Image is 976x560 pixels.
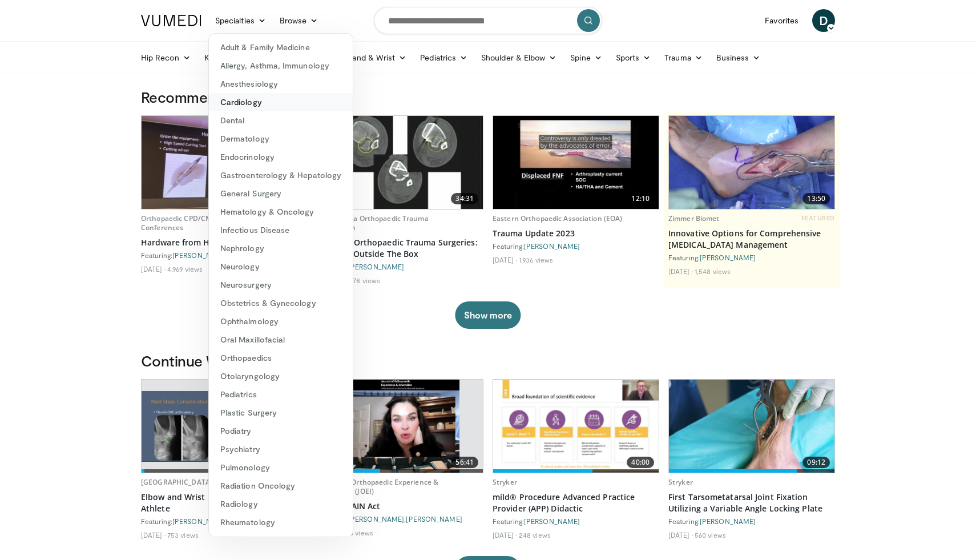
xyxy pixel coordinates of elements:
[317,262,483,271] div: Featuring:
[167,530,199,539] li: 753 views
[209,130,353,148] a: Dermatology
[141,352,835,370] h3: Continue Watching
[700,517,756,525] a: [PERSON_NAME]
[493,255,517,264] li: [DATE]
[668,213,720,223] a: Zimmer Biomet
[348,263,404,271] a: [PERSON_NAME]
[668,517,835,526] div: Featuring:
[493,530,517,539] li: [DATE]
[493,477,517,487] a: Stryker
[374,7,602,34] input: Search topics, interventions
[668,253,835,262] div: Featuring:
[700,253,756,261] a: [PERSON_NAME]
[802,193,830,204] span: 13:50
[493,517,659,526] div: Featuring:
[669,116,834,209] img: ce164293-0bd9-447d-b578-fc653e6584c8.620x360_q85_upscale.jpg
[209,422,353,440] a: Podiatry
[406,515,462,523] a: [PERSON_NAME]
[668,228,835,251] a: Innovative Options for Comprehensive [MEDICAL_DATA] Management
[317,116,483,209] a: 34:31
[142,116,307,209] img: 60775afc-ffda-4ab0-8851-c93795a251ec.620x360_q85_upscale.jpg
[493,228,659,239] a: Trauma Update 2023
[340,46,413,69] a: Hand & Wrist
[524,242,580,250] a: [PERSON_NAME]
[317,514,483,523] div: Featuring: ,
[209,184,353,203] a: General Surgery
[493,116,659,209] a: 12:10
[209,513,353,531] a: Rheumatology
[317,477,438,496] a: Journal of Orthopaedic Experience & Innovation (JOEI)
[209,111,353,130] a: Dental
[695,267,731,276] li: 1,548 views
[141,213,253,232] a: Orthopaedic CPD/CME Adventure Conferences
[209,221,353,239] a: Infectious Disease
[209,93,353,111] a: Cardiology
[209,276,353,294] a: Neurosurgery
[493,491,659,514] a: mild® Procedure Advanced Practice Provider (APP) Didactic
[141,530,166,539] li: [DATE]
[209,385,353,404] a: Pediatrics
[209,477,353,495] a: Radiation Oncology
[524,517,580,525] a: [PERSON_NAME]
[209,75,353,93] a: Anesthesiology
[348,515,404,523] a: [PERSON_NAME]
[519,530,551,539] li: 248 views
[317,237,483,260] a: Complex Orthopaedic Trauma Surgeries: Thinking Outside The Box
[208,33,353,537] div: Specialties
[209,531,353,550] a: Urology
[801,214,835,222] span: FEATURED
[141,264,166,273] li: [DATE]
[142,116,307,209] a: 29:54
[209,440,353,458] a: Psychiatry
[197,46,268,69] a: Knee Recon
[493,241,659,251] div: Featuring:
[209,38,353,57] a: Adult & Family Medicine
[493,213,622,223] a: Eastern Orthopaedic Association (EOA)
[455,301,521,329] button: Show more
[317,501,483,512] a: The NOPAIN Act
[451,193,478,204] span: 34:31
[519,255,553,264] li: 1,936 views
[695,530,726,539] li: 560 views
[209,294,353,312] a: Obstetrics & Gynecology
[317,380,483,473] a: 56:41
[141,88,835,106] h3: Recommended for You
[668,491,835,514] a: First Tarsometatarsal Joint Fixation Utilizing a Variable Angle Locking Plate
[209,57,353,75] a: Allergy, Asthma, Immunology
[341,380,459,473] img: cdc51716-2262-4d8d-b7c7-138a37460ba7.620x360_q85_upscale.jpg
[812,9,835,32] a: D
[627,457,654,468] span: 40:00
[627,193,654,204] span: 12:10
[802,457,830,468] span: 09:12
[474,46,563,69] a: Shoulder & Elbow
[209,495,353,513] a: Radiology
[493,380,659,473] a: 40:00
[209,239,353,257] a: Nephrology
[563,46,608,69] a: Spine
[208,9,273,32] a: Specialties
[209,349,353,367] a: Orthopaedics
[709,46,768,69] a: Business
[668,477,693,487] a: Stryker
[209,404,353,422] a: Plastic Surgery
[142,380,307,473] a: 54:42
[669,380,834,473] a: 09:12
[669,380,834,473] img: 5da92d8c-5078-4663-9eb0-c9645c3e1c21.620x360_q85_upscale.jpg
[142,391,307,462] img: bf3f24eb-7ee4-45d4-b081-26e118abf179.620x360_q85_upscale.jpg
[209,166,353,184] a: Gastroenterology & Hepatology
[141,491,308,514] a: Elbow and Wrist Pain in the Everyday Athlete
[209,458,353,477] a: Pulmonology
[668,267,693,276] li: [DATE]
[273,9,325,32] a: Browse
[141,477,255,487] a: [GEOGRAPHIC_DATA] Orthopedics
[209,312,353,331] a: Ophthalmology
[167,264,203,273] li: 4,969 views
[609,46,658,69] a: Sports
[172,251,228,259] a: [PERSON_NAME]
[209,148,353,166] a: Endocrinology
[343,528,373,537] li: 180 views
[317,213,429,232] a: Philadelphia Orthopaedic Trauma Symposium
[209,203,353,221] a: Hematology & Oncology
[413,46,474,69] a: Pediatrics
